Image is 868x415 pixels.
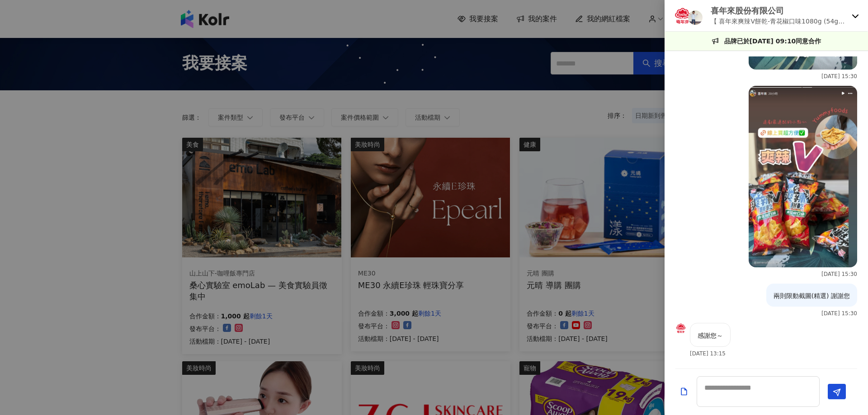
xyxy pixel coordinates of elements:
p: [DATE] 13:15 [690,350,726,357]
p: [DATE] 15:30 [821,310,857,317]
button: Add a file [679,384,689,400]
p: 喜年來股份有限公司 [711,5,848,16]
p: 【 喜年來爽辣V餅乾-青花椒口味1080g (54gx20包入)】開箱合作（無酬互惠） [711,16,848,26]
p: 兩則限動截圖(精選) 謝謝您 [774,291,850,301]
p: [DATE] 15:30 [821,271,857,277]
p: 感謝您～ [698,331,723,340]
img: KOL Avatar [688,10,703,25]
img: KOL Avatar [675,323,686,334]
img: KOL Avatar [674,7,692,25]
p: [DATE] 15:30 [821,73,857,79]
img: 1758612600281_0.jpg [749,86,857,267]
button: Send [828,384,846,399]
p: 品牌已於[DATE] 09:10同意合作 [724,36,821,46]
